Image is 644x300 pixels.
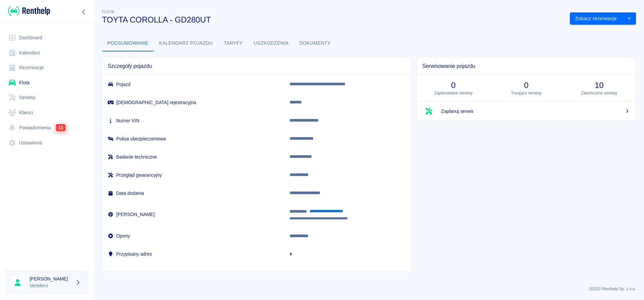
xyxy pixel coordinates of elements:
[422,81,484,90] h3: 0
[108,135,279,142] h6: Polisa ubezpieczeniowa
[154,35,218,51] button: Kalendarz pojazdu
[417,75,490,101] a: 0Zaplanowane serwisy
[249,35,294,51] button: Uszkodzenia
[8,5,50,16] img: Renthelp logo
[108,251,279,257] h6: Przypisany adres
[495,90,557,96] p: Trwające serwisy
[563,75,636,101] a: 10Zakończone serwisy
[218,35,249,51] button: Taryfy
[108,190,279,197] h6: Data dodania
[422,63,630,70] span: Serwisowanie pojazdu
[568,81,630,90] h3: 10
[102,35,154,51] button: Podsumowanie
[495,81,557,90] h3: 0
[108,63,406,70] span: Szczegóły pojazdu
[108,232,279,239] h6: Opony
[5,120,89,135] a: Powiadomienia11
[5,5,50,16] a: Renthelp logo
[570,12,623,25] button: Zobacz rezerwacje
[79,8,89,16] button: Zwiń nawigację
[108,211,279,218] h6: [PERSON_NAME]
[5,75,89,90] a: Flota
[490,75,562,101] a: 0Trwające serwisy
[417,102,636,121] a: Zaplanuj serwis
[294,35,336,51] button: Dokumenty
[108,172,279,178] h6: Przegląd gwarancyjny
[5,30,89,45] a: Dashboard
[30,275,72,282] h6: [PERSON_NAME]
[5,105,89,120] a: Klienci
[5,45,89,60] a: Kalendarz
[5,90,89,105] a: Serwisy
[108,117,279,124] h6: Numer VIN
[441,108,630,115] span: Zaplanuj serwis
[422,90,484,96] p: Zaplanowane serwisy
[108,99,279,106] h6: [DEMOGRAPHIC_DATA] rejestracyjna
[568,90,630,96] p: Zakończone serwisy
[30,282,72,289] p: Venidero
[5,60,89,75] a: Rezerwacje
[108,81,279,88] h6: Pojazd
[623,12,636,25] button: drop-down
[102,15,565,25] h3: TOYTA COROLLA - GD280UT
[5,135,89,151] a: Ustawienia
[56,124,66,131] span: 11
[108,154,279,160] h6: Badanie techniczne
[102,286,636,292] p: 2025 © Renthelp Sp. z o.o.
[102,10,114,14] span: Flota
